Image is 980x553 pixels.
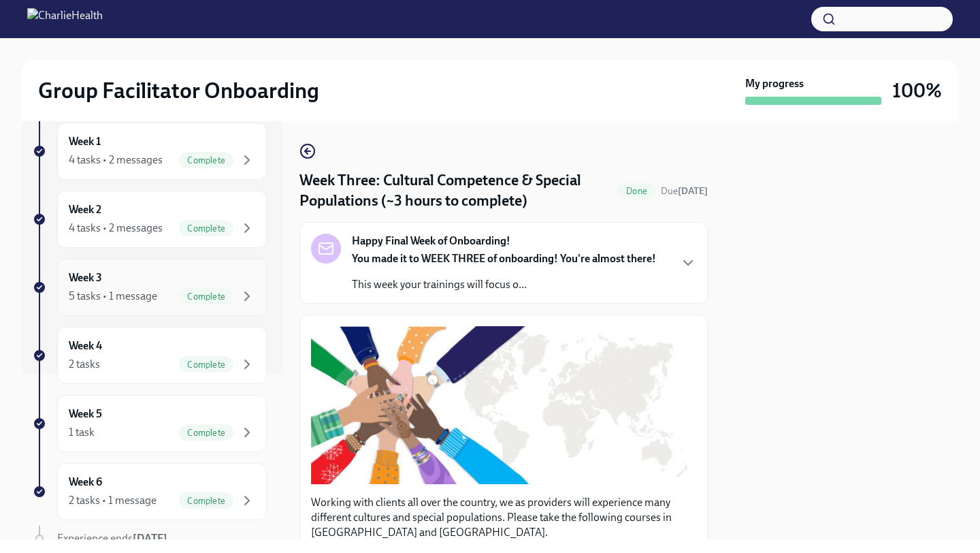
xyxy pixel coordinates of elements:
[33,191,267,248] a: Week 24 tasks • 2 messagesComplete
[892,78,942,103] h3: 100%
[179,496,233,506] span: Complete
[133,532,167,545] strong: [DATE]
[69,270,102,285] h6: Week 3
[33,123,267,180] a: Week 14 tasks • 2 messagesComplete
[69,475,102,490] h6: Week 6
[69,289,157,304] div: 5 tasks • 1 message
[69,425,95,440] div: 1 task
[745,76,804,91] strong: My progress
[352,277,656,292] p: This week your trainings will focus o...
[69,338,102,353] h6: Week 4
[678,185,708,197] strong: [DATE]
[69,153,163,168] div: 4 tasks • 2 messages
[179,291,233,302] span: Complete
[352,234,510,249] strong: Happy Final Week of Onboarding!
[38,77,319,104] h2: Group Facilitator Onboarding
[179,360,233,370] span: Complete
[179,223,233,234] span: Complete
[311,326,696,484] button: Zoom image
[179,428,233,438] span: Complete
[69,202,101,217] h6: Week 2
[57,532,167,545] span: Experience ends
[69,221,163,236] div: 4 tasks • 2 messages
[33,463,267,520] a: Week 62 tasks • 1 messageComplete
[69,134,101,149] h6: Week 1
[299,170,612,211] h4: Week Three: Cultural Competence & Special Populations (~3 hours to complete)
[33,395,267,452] a: Week 51 taskComplete
[69,407,102,422] h6: Week 5
[618,186,655,196] span: Done
[33,327,267,384] a: Week 42 tasksComplete
[69,493,157,508] div: 2 tasks • 1 message
[352,252,656,265] strong: You made it to WEEK THREE of onboarding! You're almost there!
[311,495,696,540] p: Working with clients all over the country, we as providers will experience many different culture...
[27,8,103,30] img: CharlieHealth
[661,185,708,197] span: Due
[69,357,100,372] div: 2 tasks
[33,259,267,316] a: Week 35 tasks • 1 messageComplete
[661,185,708,197] span: August 25th, 2025 10:00
[179,155,233,165] span: Complete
